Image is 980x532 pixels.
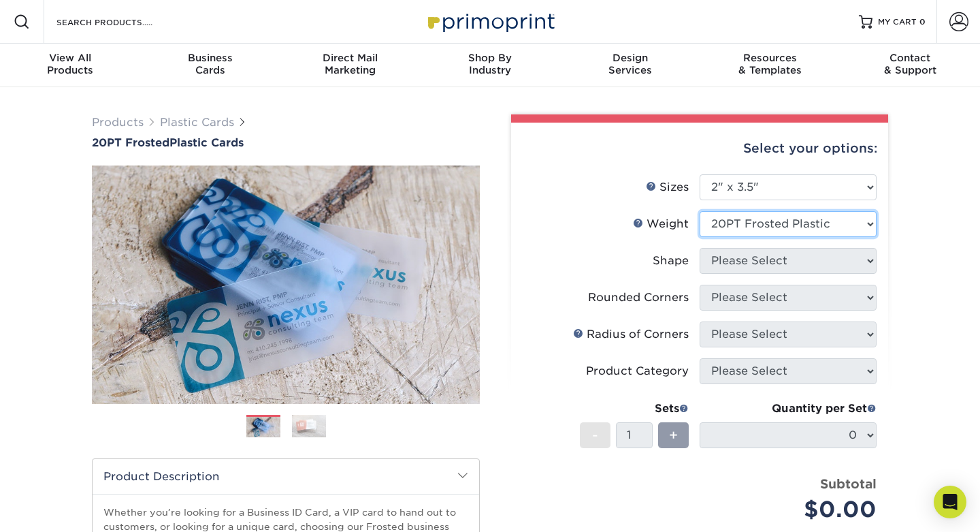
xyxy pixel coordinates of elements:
[92,151,480,419] img: 20PT Frosted 01
[280,52,420,64] span: Direct Mail
[140,44,280,87] a: BusinessCards
[140,52,280,64] span: Business
[292,414,326,438] img: Plastic Cards 02
[710,493,877,526] div: $0.00
[92,136,169,149] span: 20PT Frosted
[588,290,689,306] div: Rounded Corners
[592,425,598,445] span: -
[840,52,980,76] div: & Support
[573,326,689,343] div: Radius of Corners
[560,52,700,64] span: Design
[246,416,280,439] img: Plastic Cards 01
[700,401,877,417] div: Quantity per Set
[140,52,280,76] div: Cards
[633,216,689,232] div: Weight
[280,44,420,87] a: Direct MailMarketing
[420,52,560,64] span: Shop By
[919,17,926,27] span: 0
[840,44,980,87] a: Contact& Support
[420,44,560,87] a: Shop ByIndustry
[560,44,700,87] a: DesignServices
[586,363,689,379] div: Product Category
[92,136,480,149] h1: Plastic Cards
[92,136,480,149] a: 20PT FrostedPlastic Cards
[840,52,980,64] span: Contact
[522,123,877,174] div: Select your options:
[653,253,689,269] div: Shape
[560,52,700,76] div: Services
[93,459,479,494] h2: Product Description
[700,44,840,87] a: Resources& Templates
[820,476,877,491] strong: Subtotal
[422,7,558,36] img: Primoprint
[92,116,144,129] a: Products
[280,52,420,76] div: Marketing
[160,116,234,129] a: Plastic Cards
[669,425,678,445] span: +
[700,52,840,76] div: & Templates
[700,52,840,64] span: Resources
[878,16,917,28] span: MY CART
[580,401,689,417] div: Sets
[934,486,966,518] div: Open Intercom Messenger
[420,52,560,76] div: Industry
[646,179,689,195] div: Sizes
[55,14,188,30] input: SEARCH PRODUCTS.....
